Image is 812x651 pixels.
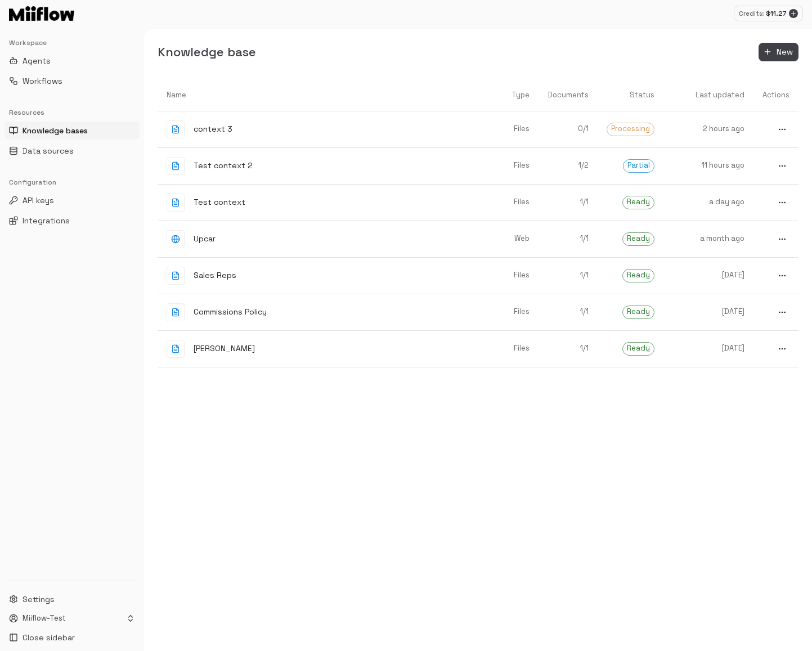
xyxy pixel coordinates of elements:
span: Close sidebar [23,632,75,643]
a: [PERSON_NAME] [158,331,482,367]
a: Files [482,188,539,217]
a: Ready [598,187,663,218]
a: more [753,259,798,292]
p: 0 / 1 [548,124,589,134]
p: Test context [194,196,245,208]
p: Miiflow-Test [23,613,66,624]
a: context 3 [158,111,482,147]
p: 1 / 2 [548,160,589,171]
p: [DATE] [672,270,744,281]
span: Ready [623,197,654,208]
a: Ready [598,260,663,291]
p: 2 hours ago [672,124,744,134]
a: Files [482,298,539,326]
p: 1 / 1 [548,307,589,317]
button: Knowledge bases [5,122,140,140]
button: Agents [5,52,140,70]
p: Web [491,234,530,244]
button: Miiflow-Test [5,610,140,626]
a: Upcar [158,221,482,257]
p: Files [491,270,530,281]
button: more [775,122,789,137]
p: Files [491,160,530,171]
a: Test context [158,185,482,221]
button: New [759,43,798,61]
p: Files [491,343,530,354]
p: 1 / 1 [548,234,589,244]
a: Files [482,334,539,363]
a: Files [482,115,539,143]
a: 1/2 [539,151,598,180]
p: [DATE] [672,307,744,317]
a: Web [482,225,539,253]
h5: Knowledge base [158,44,256,60]
a: 2 hours ago [663,115,753,143]
span: Ready [623,270,654,281]
span: Partial [623,160,654,171]
p: Files [491,197,530,208]
p: $ 11.27 [766,8,787,19]
a: 1/1 [539,298,598,326]
th: Type [482,79,539,111]
span: Workflows [23,75,62,87]
a: Processing [598,114,663,145]
img: Logo [9,6,74,21]
a: more [753,186,798,219]
th: Actions [753,79,798,111]
p: 1 / 1 [548,270,589,281]
button: Add credits [789,9,798,18]
a: [DATE] [663,298,753,326]
a: more [753,333,798,365]
p: Credits: [739,9,764,19]
div: Configuration [5,173,140,191]
button: more [775,268,789,283]
a: Test context 2 [158,148,482,184]
a: 1/1 [539,225,598,253]
a: Ready [598,223,663,255]
button: more [775,305,789,320]
a: 11 hours ago [663,151,753,180]
div: Resources [5,104,140,122]
a: [DATE] [663,334,753,363]
button: more [775,342,789,356]
a: Ready [598,333,663,365]
a: Ready [598,297,663,328]
p: Test context 2 [194,160,253,172]
button: more [775,232,789,246]
p: a month ago [672,234,744,244]
span: Settings [23,594,55,605]
a: 1/1 [539,334,598,363]
a: 1/1 [539,261,598,290]
span: Processing [607,124,654,134]
span: Integrations [23,215,70,226]
button: Settings [5,590,140,608]
button: more [775,159,789,173]
th: Name [158,79,482,111]
th: Status [598,79,663,111]
a: [DATE] [663,261,753,290]
button: Workflows [5,72,140,90]
a: Partial [598,150,663,182]
a: more [753,150,798,182]
p: Files [491,307,530,317]
button: more [775,195,789,210]
th: Documents [539,79,598,111]
span: Knowledge bases [23,125,88,136]
span: API keys [23,195,54,206]
p: Upcar [194,233,216,245]
a: more [753,296,798,329]
p: 1 / 1 [548,343,589,354]
p: [PERSON_NAME] [194,343,255,354]
span: New [777,45,793,59]
a: a day ago [663,188,753,217]
span: Ready [623,307,654,317]
a: Files [482,261,539,290]
button: Data sources [5,142,140,160]
p: Sales Reps [194,270,236,281]
button: API keys [5,191,140,209]
p: context 3 [194,123,232,135]
a: more [753,223,798,255]
a: Sales Reps [158,258,482,294]
a: Commissions Policy [158,294,482,330]
span: Ready [623,234,654,244]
